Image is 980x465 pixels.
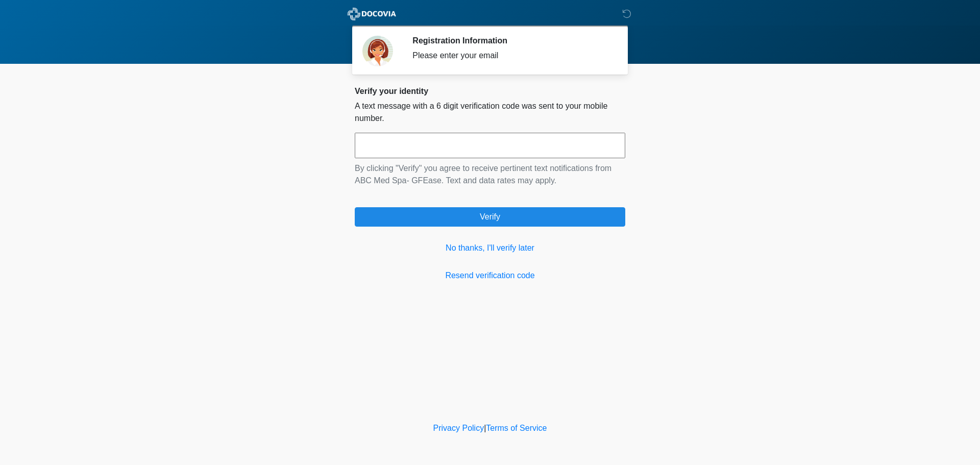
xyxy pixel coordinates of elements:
[362,36,393,66] img: Agent Avatar
[412,36,610,45] h2: Registration Information
[484,424,486,432] a: |
[486,424,547,432] a: Terms of Service
[433,424,484,432] a: Privacy Policy
[412,50,610,62] div: Please enter your email
[355,86,625,96] h2: Verify your identity
[355,100,625,125] p: A text message with a 6 digit verification code was sent to your mobile number.
[355,242,625,254] a: No thanks, I'll verify later
[355,162,625,187] p: By clicking "Verify" you agree to receive pertinent text notifications from ABC Med Spa- GFEase. ...
[345,8,399,20] img: ABC Med Spa- GFEase Logo
[355,207,625,227] button: Verify
[355,270,625,282] a: Resend verification code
